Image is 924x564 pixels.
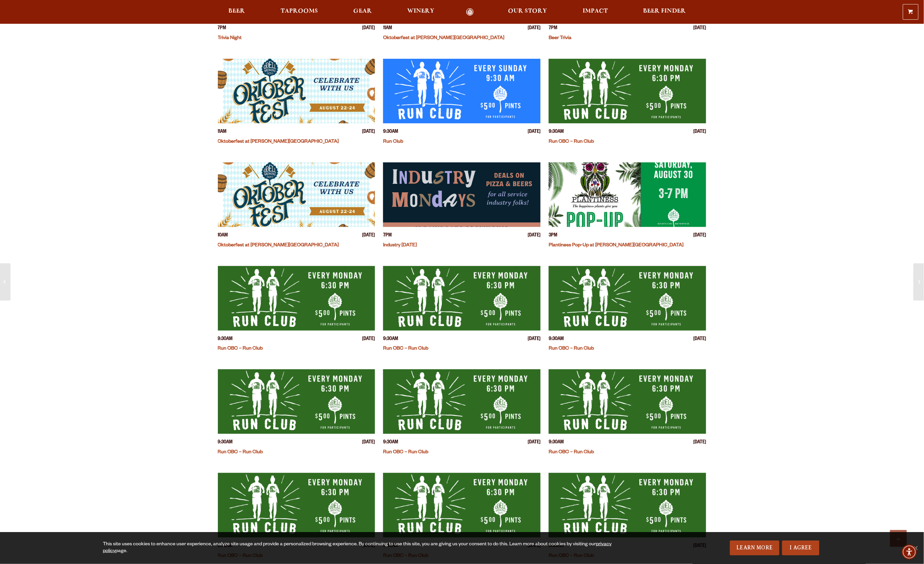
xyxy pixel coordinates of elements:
span: 11AM [383,25,392,32]
a: Oktoberfest at [PERSON_NAME][GEOGRAPHIC_DATA] [383,36,504,41]
a: Run OBC – Run Club [549,450,594,455]
a: Odell Home [457,8,483,16]
a: I Agree [782,541,819,556]
span: 9:30AM [549,336,564,343]
span: Gear [353,8,372,14]
a: View event details [549,473,706,537]
a: View event details [218,369,375,434]
span: [DATE] [528,336,541,343]
a: View event details [383,162,541,227]
span: [DATE] [528,25,541,32]
span: 3PM [549,232,557,240]
span: [DATE] [362,25,375,32]
span: [DATE] [362,439,375,446]
a: Our Story [504,8,552,16]
span: 7PM [383,232,392,240]
a: Run OBC – Run Club [549,346,594,352]
span: [DATE] [362,336,375,343]
span: [DATE] [528,439,541,446]
a: privacy policy [103,542,612,554]
a: View event details [549,59,706,123]
span: [DATE] [528,129,541,136]
span: Beer [229,8,245,14]
a: Run OBC – Run Club [218,450,263,455]
a: View event details [218,473,375,537]
a: View event details [549,369,706,434]
span: Impact [583,8,608,14]
a: View event details [383,266,541,331]
span: 11AM [218,129,227,136]
a: Run OBC – Run Club [383,346,428,352]
a: Industry [DATE] [383,243,417,248]
a: View event details [383,473,541,537]
a: Impact [578,8,612,16]
span: [DATE] [362,129,375,136]
span: Beer Finder [643,8,686,14]
a: View event details [383,369,541,434]
div: Accessibility Menu [902,545,917,560]
span: 9:30AM [218,336,233,343]
span: [DATE] [693,439,706,446]
span: [DATE] [362,232,375,240]
a: Run OBC – Run Club [549,139,594,145]
a: Oktoberfest at [PERSON_NAME][GEOGRAPHIC_DATA] [218,139,339,145]
a: Beer Trivia [549,36,571,41]
a: Plantiness Pop-Up at [PERSON_NAME][GEOGRAPHIC_DATA] [549,243,683,248]
span: 7PM [549,25,557,32]
span: Winery [408,8,435,14]
span: 9:30AM [549,129,564,136]
a: View event details [383,59,541,123]
a: Taprooms [276,8,322,16]
a: Beer [224,8,250,16]
a: Gear [349,8,376,16]
span: 9:30AM [549,439,564,446]
span: Taprooms [281,8,318,14]
div: This site uses cookies to enhance user experience, analyze site usage and provide a personalized ... [103,541,637,555]
span: 9:30AM [218,439,233,446]
span: Our Story [508,8,547,14]
a: Run OBC – Run Club [218,346,263,352]
span: [DATE] [693,336,706,343]
span: 9:30AM [383,439,398,446]
span: 9:30AM [383,129,398,136]
a: View event details [549,162,706,227]
a: Oktoberfest at [PERSON_NAME][GEOGRAPHIC_DATA] [218,243,339,248]
a: Winery [403,8,439,16]
a: Trivia Night [218,36,242,41]
span: [DATE] [693,129,706,136]
a: Beer Finder [639,8,690,16]
a: View event details [218,266,375,331]
a: Run Club [383,139,403,145]
span: 7PM [218,25,226,32]
span: 10AM [218,232,228,240]
a: Learn More [730,541,780,556]
span: [DATE] [693,25,706,32]
span: 9:30AM [383,336,398,343]
a: View event details [549,266,706,331]
a: View event details [218,59,375,123]
a: Scroll to top [890,530,907,547]
span: [DATE] [528,232,541,240]
a: View event details [218,162,375,227]
span: [DATE] [693,232,706,240]
a: Run OBC – Run Club [383,450,428,455]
